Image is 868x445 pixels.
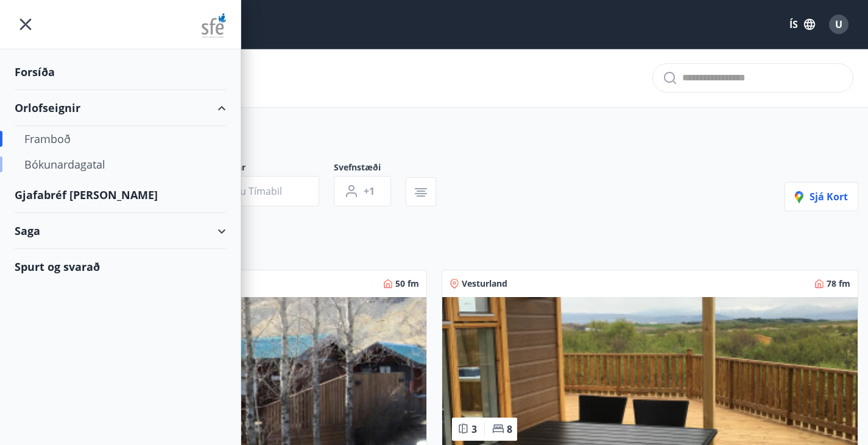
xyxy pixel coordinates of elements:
[334,161,406,176] span: Svefnstæði
[15,177,226,213] div: Gjafabréf [PERSON_NAME]
[15,54,226,90] div: Forsíða
[364,184,375,198] span: +1
[15,213,226,249] div: Saga
[190,176,319,206] button: Veldu tímabil
[220,184,282,198] span: Veldu tímabil
[190,161,334,176] span: Dagsetningar
[835,18,842,31] span: U
[15,249,226,284] div: Spurt og svarað
[24,126,216,152] div: Framboð
[507,422,512,436] span: 8
[827,278,850,290] span: 78 fm
[795,190,848,203] span: Sjá kort
[24,152,216,177] div: Bókunardagatal
[395,278,419,290] span: 50 fm
[824,10,853,39] button: U
[15,13,37,35] button: menu
[785,182,858,211] button: Sjá kort
[462,278,507,290] span: Vesturland
[471,422,477,436] span: 3
[783,13,822,35] button: ÍS
[334,176,391,206] button: +1
[15,90,226,126] div: Orlofseignir
[202,13,226,38] img: union_logo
